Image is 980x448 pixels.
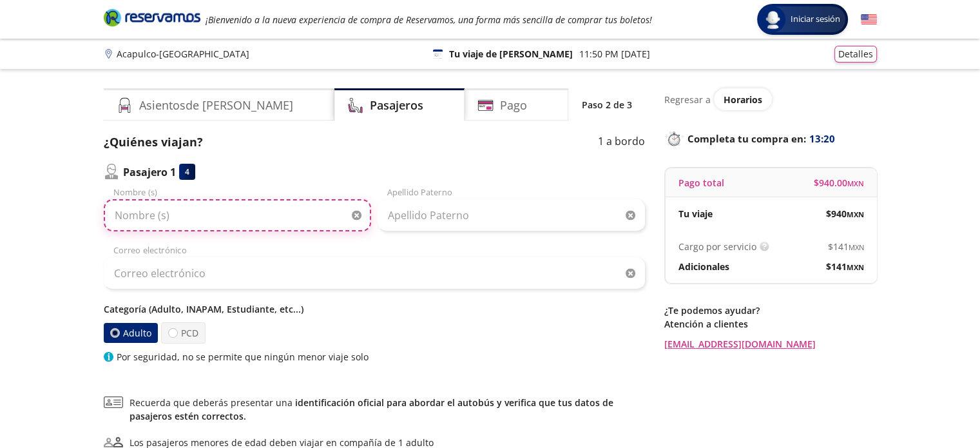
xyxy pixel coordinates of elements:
input: Apellido Paterno [378,199,645,231]
span: Iniciar sesión [785,13,845,26]
p: Atención a clientes [664,317,877,331]
span: $ 940.00 [814,176,864,190]
span: Recuerda que deberás presentar una [130,396,645,423]
p: Regresar a [664,93,711,106]
input: Nombre (s) [104,199,371,231]
p: 11:50 PM [DATE] [579,47,650,61]
small: MXN [847,209,864,219]
p: Por seguridad, no se permite que ningún menor viaje solo [117,350,369,364]
button: English [861,12,877,28]
label: Adulto [104,323,158,343]
h4: Pago [500,97,527,114]
h4: Pasajeros [370,97,423,114]
p: Tu viaje [678,207,713,220]
a: Brand Logo [104,8,200,31]
p: Completa tu compra en : [664,130,877,148]
i: Brand Logo [104,8,200,27]
small: MXN [847,179,864,188]
a: identificación oficial para abordar el autobús y verifica que tus datos de pasajeros estén correc... [130,396,613,422]
label: PCD [161,322,206,344]
div: Regresar a ver horarios [664,88,877,110]
p: Cargo por servicio [678,240,756,253]
span: $ 141 [826,260,864,273]
span: Horarios [724,93,762,106]
p: ¿Quiénes viajan? [104,133,203,151]
p: Adicionales [678,260,729,273]
small: MXN [847,262,864,272]
p: Tu viaje de [PERSON_NAME] [449,47,573,61]
span: $ 940 [826,207,864,220]
input: Correo electrónico [104,257,645,289]
small: MXN [849,242,864,252]
iframe: Messagebird Livechat Widget [905,373,967,435]
h4: Asientos de [PERSON_NAME] [139,97,293,114]
p: Acapulco - [GEOGRAPHIC_DATA] [117,47,249,61]
p: Paso 2 de 3 [582,98,632,112]
div: 4 [179,164,195,180]
a: [EMAIL_ADDRESS][DOMAIN_NAME] [664,337,877,351]
p: Pago total [678,176,724,190]
span: 13:20 [809,131,835,146]
p: Pasajero 1 [123,164,176,180]
p: 1 a bordo [598,133,645,151]
em: ¡Bienvenido a la nueva experiencia de compra de Reservamos, una forma más sencilla de comprar tus... [206,14,652,26]
button: Detalles [834,46,877,63]
p: ¿Te podemos ayudar? [664,304,877,317]
p: Categoría (Adulto, INAPAM, Estudiante, etc...) [104,302,645,316]
span: $ 141 [828,240,864,253]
